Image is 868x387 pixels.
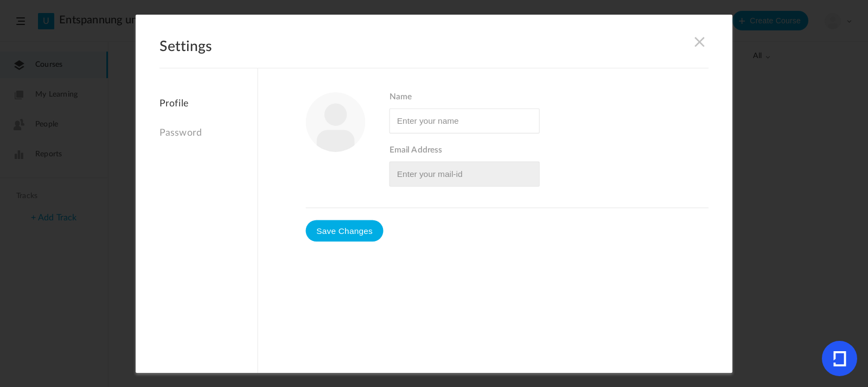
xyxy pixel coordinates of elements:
input: Name [390,108,540,133]
img: user-image.png [306,92,366,152]
a: Profile [159,98,257,116]
a: Password [159,121,257,144]
span: Name [390,92,709,103]
h2: Settings [159,39,709,68]
input: Email Address [390,161,540,186]
button: Save Changes [306,220,384,242]
span: Email Address [390,145,709,155]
